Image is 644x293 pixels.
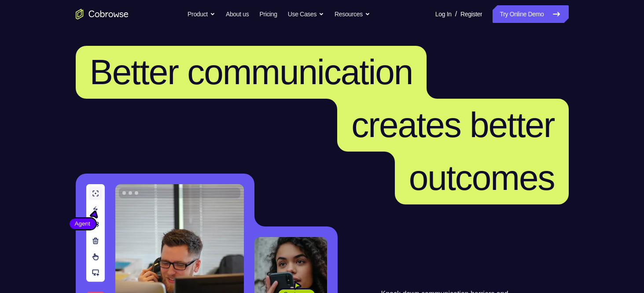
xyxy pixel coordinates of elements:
span: outcomes [409,158,555,197]
a: Log In [435,5,452,23]
span: / [455,9,457,19]
a: About us [226,5,249,23]
a: Pricing [259,5,277,23]
button: Use Cases [288,5,324,23]
a: Go to the home page [76,9,129,19]
button: Product [188,5,215,23]
a: Try Online Demo [493,5,568,23]
button: Resources [335,5,370,23]
span: Better communication [90,52,413,92]
a: Register [460,5,482,23]
span: Agent [70,219,96,228]
span: creates better [351,105,554,145]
